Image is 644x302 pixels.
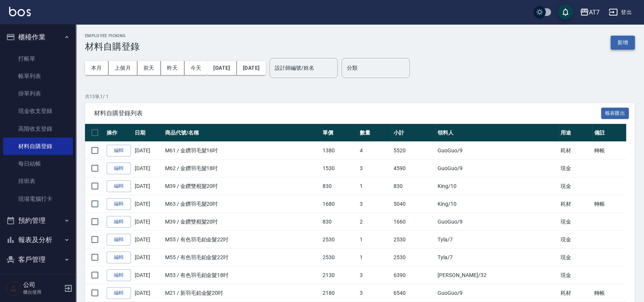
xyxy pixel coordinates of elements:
button: [DATE] [237,61,266,75]
button: 報表匯出 [601,108,629,119]
td: 3 [358,284,392,302]
a: 每日結帳 [3,155,73,172]
td: [DATE] [133,213,163,231]
td: 3 [358,266,392,284]
div: AT7 [589,8,600,17]
p: 共 13 筆, 1 / 1 [85,93,635,100]
a: 高階收支登錄 [3,120,73,138]
a: 帳單列表 [3,67,73,85]
th: 日期 [133,124,163,142]
button: save [558,5,573,20]
td: 現金 [559,249,592,266]
td: M39 / 金鑽雙棍髮20吋 [163,177,321,195]
td: 2180 [321,284,358,302]
td: GuoGuo /9 [436,142,559,160]
td: [DATE] [133,249,163,266]
td: 1660 [392,213,436,231]
td: 6540 [392,284,436,302]
button: 本月 [85,61,109,75]
td: [DATE] [133,160,163,177]
a: 打帳單 [3,50,73,67]
td: M62 / 金鑽羽毛髮18吋 [163,160,321,177]
td: 現金 [559,213,592,231]
td: King /10 [436,195,559,213]
a: 現場電腦打卡 [3,190,73,208]
td: 耗材 [559,142,592,160]
p: 櫃台使用 [23,289,62,296]
td: 1 [358,231,392,249]
a: 編輯 [107,145,131,156]
td: 1530 [321,160,358,177]
button: [DATE] [207,61,236,75]
td: [DATE] [133,142,163,160]
td: [DATE] [133,231,163,249]
td: 4590 [392,160,436,177]
td: GuoGuo /9 [436,284,559,302]
td: M39 / 金鑽雙棍髮20吋 [163,213,321,231]
td: 耗材 [559,195,592,213]
td: 2530 [392,249,436,266]
a: 新增 [611,39,635,46]
td: GuoGuo /9 [436,160,559,177]
button: 今天 [184,61,208,75]
td: 1 [358,177,392,195]
th: 小計 [392,124,436,142]
td: 5040 [392,195,436,213]
td: Tyla /7 [436,249,559,266]
a: 現金收支登錄 [3,102,73,120]
td: 4 [358,142,392,160]
td: 2530 [321,231,358,249]
h2: Employee Picking [85,33,140,38]
button: 客戶管理 [3,250,73,269]
a: 編輯 [107,198,131,210]
button: 預約管理 [3,211,73,230]
td: 現金 [559,231,592,249]
td: [DATE] [133,284,163,302]
img: Person [6,281,21,296]
button: 上個月 [109,61,137,75]
span: 材料自購登錄列表 [94,110,601,117]
h5: 公司 [23,281,62,289]
td: 2530 [392,231,436,249]
a: 編輯 [107,180,131,192]
td: King /10 [436,177,559,195]
td: 現金 [559,266,592,284]
button: 櫃檯作業 [3,27,73,47]
td: 3 [358,195,392,213]
td: 2 [358,213,392,231]
a: 材料自購登錄 [3,138,73,155]
td: 1380 [321,142,358,160]
th: 單價 [321,124,358,142]
button: 前天 [137,61,161,75]
td: 轉帳 [592,284,626,302]
td: GuoGuo /9 [436,213,559,231]
td: [DATE] [133,177,163,195]
td: [DATE] [133,195,163,213]
td: 1680 [321,195,358,213]
h3: 材料自購登錄 [85,41,140,52]
button: AT7 [577,5,603,20]
th: 數量 [358,124,392,142]
td: 現金 [559,177,592,195]
td: 830 [392,177,436,195]
td: M55 / 有色羽毛鉑金髮22吋 [163,249,321,266]
td: 1 [358,249,392,266]
td: M21 / 新羽毛鉑金髮20吋 [163,284,321,302]
td: 830 [321,177,358,195]
a: 編輯 [107,163,131,174]
a: 編輯 [107,216,131,228]
td: 轉帳 [592,195,626,213]
td: 2530 [321,249,358,266]
td: M63 / 金鑽羽毛髮20吋 [163,195,321,213]
th: 操作 [105,124,133,142]
td: 5520 [392,142,436,160]
img: Logo [9,7,31,16]
button: 昨天 [161,61,184,75]
td: M55 / 有色羽毛鉑金髮22吋 [163,231,321,249]
a: 報表匯出 [601,109,629,116]
td: 830 [321,213,358,231]
a: 編輯 [107,287,131,299]
td: M61 / 金鑽羽毛髮16吋 [163,142,321,160]
button: 報表及分析 [3,230,73,250]
a: 編輯 [107,269,131,281]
